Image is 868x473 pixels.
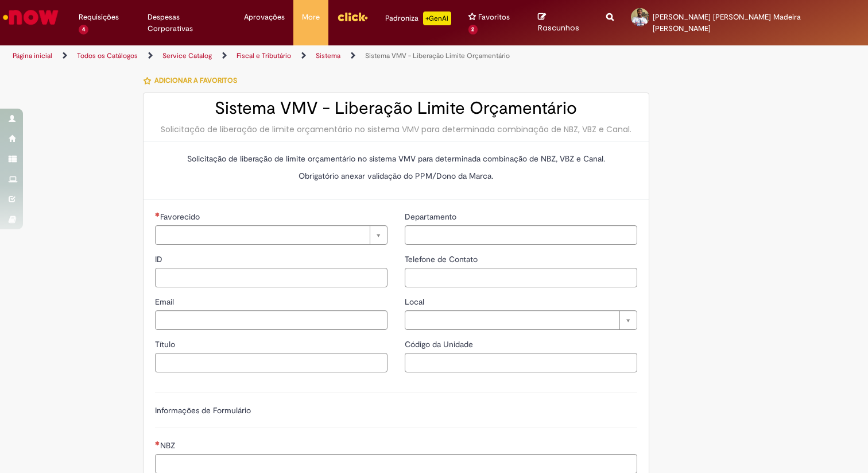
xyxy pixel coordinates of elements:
[155,339,177,349] span: Título
[468,25,478,34] span: 2
[365,51,510,60] a: Sistema VMV - Liberação Limite Orçamentário
[160,440,177,451] span: NBZ
[79,11,119,23] span: Requisições
[9,45,570,67] ul: Trilhas de página
[244,11,285,23] span: Aprovações
[155,268,387,287] input: ID
[155,124,637,135] div: Solicitação de liberação de limite orçamentário no sistema VMV para determinada combinação de NBZ...
[478,11,510,23] span: Favoritos
[155,310,387,330] input: Email
[405,297,427,307] span: Local
[155,153,637,164] p: Solicitação de liberação de limite orçamentário no sistema VMV para determinada combinação de NBZ...
[155,405,251,416] label: Informações de Formulário
[337,8,368,25] img: click_logo_yellow_360x200.png
[155,212,160,217] span: Necessários
[155,225,387,245] a: Limpar campo Favorecido
[405,353,637,372] input: Código da Unidade
[1,6,60,29] img: ServiceNow
[423,11,451,25] p: +GenAi
[653,12,801,33] span: [PERSON_NAME] [PERSON_NAME] Madeira [PERSON_NAME]
[538,12,588,33] a: Rascunhos
[237,51,291,60] a: Fiscal e Tributário
[302,11,320,23] span: More
[79,25,88,34] span: 4
[316,51,340,60] a: Sistema
[77,51,138,60] a: Todos os Catálogos
[155,99,637,118] h2: Sistema VMV - Liberação Limite Orçamentário
[155,441,160,445] span: Necessários
[405,254,480,264] span: Telefone de Contato
[13,51,52,60] a: Página inicial
[162,51,212,60] a: Service Catalog
[538,22,579,33] span: Rascunhos
[405,268,637,287] input: Telefone de Contato
[155,297,176,307] span: Email
[155,170,637,182] p: Obrigatório anexar validação do PPM/Dono da Marca.
[405,339,475,349] span: Código da Unidade
[160,211,202,222] span: Necessários - Favorecido
[385,11,451,25] div: Padroniza
[154,76,237,85] span: Adicionar a Favoritos
[405,211,459,222] span: Departamento
[155,254,165,264] span: ID
[143,68,243,93] button: Adicionar a Favoritos
[405,310,637,330] a: Limpar campo Local
[148,11,227,34] span: Despesas Corporativas
[405,225,637,245] input: Departamento
[155,353,387,372] input: Título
